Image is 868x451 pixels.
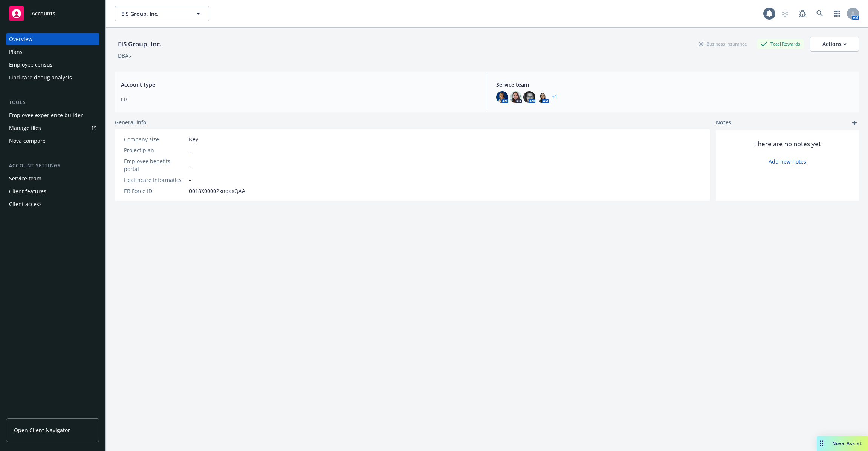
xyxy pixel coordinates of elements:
[115,118,147,126] span: General info
[9,72,72,84] div: Find care debug analysis
[121,81,478,89] span: Account type
[6,135,99,147] a: Nova compare
[6,72,99,84] a: Find care debug analysis
[121,10,186,18] span: EIS Group, Inc.
[189,161,191,169] span: -
[9,173,41,185] div: Service team
[14,426,70,434] span: Open Client Navigator
[6,99,99,106] div: Tools
[496,81,853,89] span: Service team
[189,146,191,154] span: -
[496,91,508,103] img: photo
[795,6,810,21] a: Report a Bug
[830,6,845,21] a: Switch app
[6,173,99,185] a: Service team
[523,91,535,103] img: photo
[124,187,186,195] div: EB Force ID
[9,59,53,71] div: Employee census
[6,33,99,45] a: Overview
[6,109,99,121] a: Employee experience builder
[189,176,191,184] span: -
[121,95,478,103] span: EB
[9,135,46,147] div: Nova compare
[817,436,868,451] button: Nova Assist
[32,11,55,17] span: Accounts
[716,118,731,127] span: Notes
[124,157,186,173] div: Employee benefits portal
[850,118,859,127] a: add
[124,146,186,154] div: Project plan
[124,135,186,143] div: Company size
[6,59,99,71] a: Employee census
[778,6,793,21] a: Start snowing
[9,122,41,134] div: Manage files
[9,109,83,121] div: Employee experience builder
[817,436,826,451] div: Drag to move
[832,440,862,446] span: Nova Assist
[6,185,99,197] a: Client features
[6,46,99,58] a: Plans
[810,37,859,52] button: Actions
[812,6,827,21] a: Search
[510,91,522,103] img: photo
[695,39,751,49] div: Business Insurance
[9,185,46,197] div: Client features
[552,95,557,99] a: +1
[189,135,198,143] span: Key
[124,176,186,184] div: Healthcare Informatics
[6,3,99,24] a: Accounts
[9,46,23,58] div: Plans
[115,6,209,21] button: EIS Group, Inc.
[757,39,804,49] div: Total Rewards
[6,122,99,134] a: Manage files
[118,52,132,60] div: DBA: -
[189,187,245,195] span: 0018X00002xnqaxQAA
[9,198,42,210] div: Client access
[9,33,32,45] div: Overview
[6,198,99,210] a: Client access
[769,157,806,165] a: Add new notes
[115,39,165,49] div: EIS Group, Inc.
[754,139,821,148] span: There are no notes yet
[537,91,549,103] img: photo
[822,37,847,51] div: Actions
[6,162,99,170] div: Account settings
